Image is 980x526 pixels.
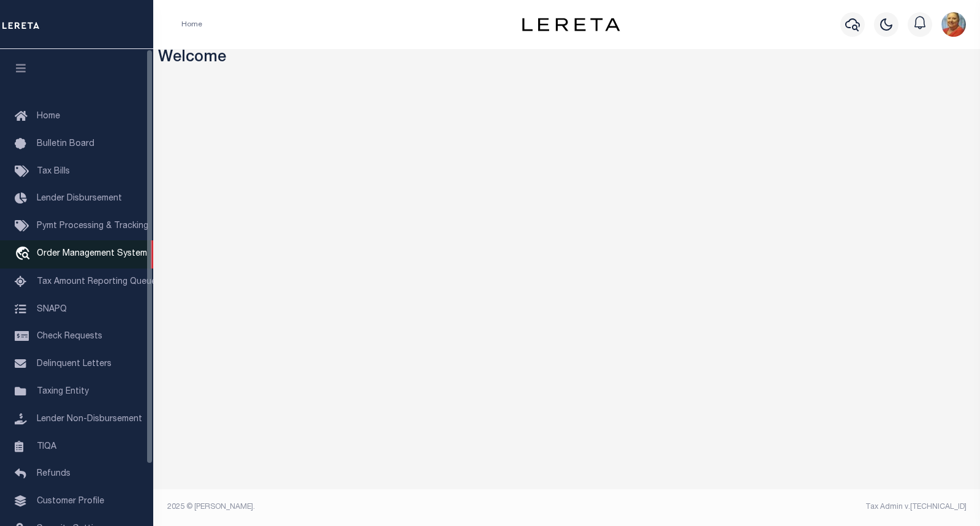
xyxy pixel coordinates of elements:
[158,49,976,68] h3: Welcome
[37,278,156,286] span: Tax Amount Reporting Queue
[181,19,202,30] li: Home
[37,167,70,176] span: Tax Bills
[37,442,56,451] span: TIQA
[37,415,142,424] span: Lender Non-Disbursement
[37,470,70,478] span: Refunds
[37,140,94,148] span: Bulletin Board
[37,194,122,203] span: Lender Disbursement
[37,250,147,258] span: Order Management System
[37,112,60,121] span: Home
[37,497,104,506] span: Customer Profile
[158,501,567,513] div: 2025 © [PERSON_NAME].
[37,222,148,231] span: Pymt Processing & Tracking
[37,360,112,368] span: Delinquent Letters
[37,387,89,396] span: Taxing Entity
[37,332,102,341] span: Check Requests
[15,246,34,262] i: travel_explore
[576,501,967,513] div: Tax Admin v.[TECHNICAL_ID]
[37,305,67,313] span: SNAPQ
[522,18,620,31] img: logo-dark.svg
